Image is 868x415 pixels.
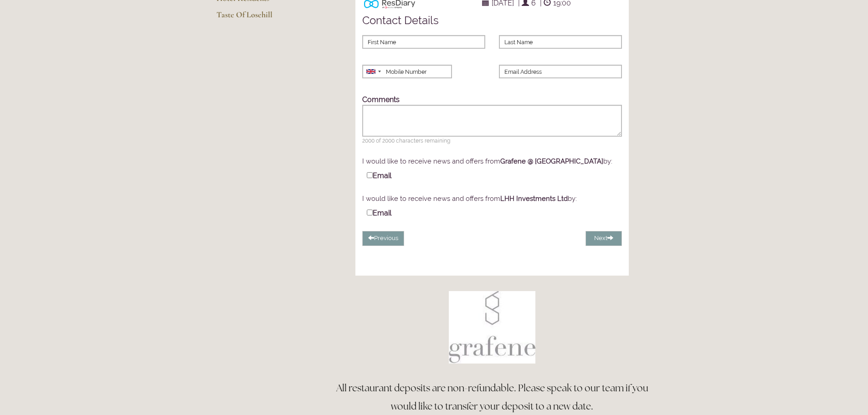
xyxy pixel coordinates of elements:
label: Comments [362,95,400,104]
div: A First Name is Required [355,31,492,53]
div: United Kingdom: +44 [363,65,384,78]
span: 2000 of 2000 characters remaining [362,138,622,144]
strong: LHH Investments Ltd [500,195,568,202]
div: A Valid Telephone Number is Required [355,60,492,83]
strong: Grafene @ [GEOGRAPHIC_DATA] [500,157,603,165]
input: A Valid Email is Required [499,65,622,78]
h4: Contact Details [362,15,622,26]
input: A Valid Telephone Number is Required [362,65,452,78]
button: Previous [362,231,404,246]
input: Email [367,172,373,178]
div: I would like to receive news and offers from by: [362,195,622,202]
input: A Last Name is Required [499,35,622,49]
div: I would like to receive news and offers from by: [362,157,622,165]
input: A First Name is Required [362,35,485,49]
div: A Last Name is Required [492,31,629,53]
label: Email [367,208,391,217]
input: Email [367,210,373,215]
div: A Valid Email is Required [492,60,629,83]
img: Book a table at Grafene Restaurant @ Losehill [449,291,535,364]
label: Email [367,170,391,180]
a: Taste Of Losehill [216,10,303,26]
button: Next [586,231,622,246]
